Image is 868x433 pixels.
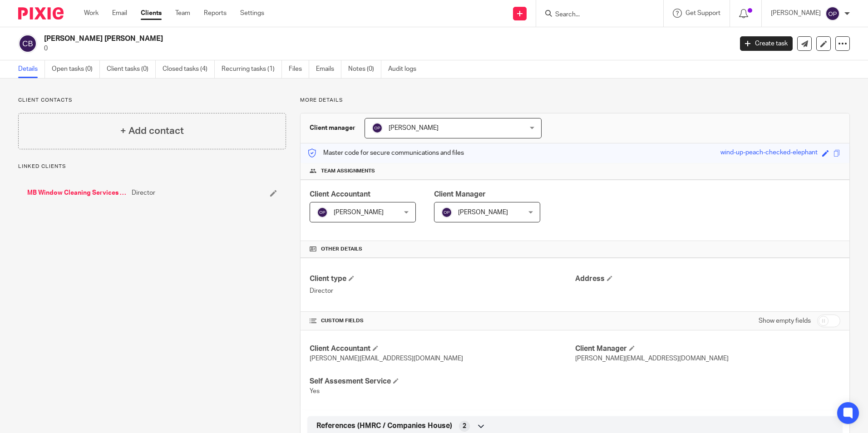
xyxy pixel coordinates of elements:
[317,207,328,218] img: svg%3E
[310,286,575,295] p: Director
[52,60,100,78] a: Open tasks (0)
[163,60,215,78] a: Closed tasks (4)
[310,388,320,394] span: Yes
[554,11,636,19] input: Search
[310,123,355,133] h3: Client manager
[18,34,37,53] img: svg%3E
[759,316,811,325] label: Show empty fields
[740,36,793,51] a: Create task
[204,9,227,18] a: Reports
[316,421,452,431] span: References (HMRC / Companies House)
[389,125,439,131] span: [PERSON_NAME]
[321,246,362,253] span: Other details
[107,60,156,78] a: Client tasks (0)
[310,191,370,198] span: Client Accountant
[27,188,127,197] a: MB Window Cleaning Services Ltd
[310,317,575,325] h4: CUSTOM FIELDS
[18,163,286,170] p: Linked clients
[240,9,264,18] a: Settings
[18,7,64,20] img: Pixie
[575,355,729,362] span: [PERSON_NAME][EMAIL_ADDRESS][DOMAIN_NAME]
[18,60,45,78] a: Details
[289,60,309,78] a: Files
[458,209,508,216] span: [PERSON_NAME]
[348,60,381,78] a: Notes (0)
[44,34,590,44] h2: [PERSON_NAME] [PERSON_NAME]
[141,9,162,18] a: Clients
[300,97,850,104] p: More details
[310,355,463,362] span: [PERSON_NAME][EMAIL_ADDRESS][DOMAIN_NAME]
[310,274,575,284] h4: Client type
[310,377,575,386] h4: Self Assesment Service
[222,60,282,78] a: Recurring tasks (1)
[316,60,341,78] a: Emails
[825,6,840,21] img: svg%3E
[388,60,423,78] a: Audit logs
[307,148,464,157] p: Master code for secure communications and files
[84,9,99,18] a: Work
[321,167,375,175] span: Team assignments
[18,97,286,104] p: Client contacts
[441,207,452,218] img: svg%3E
[44,44,726,53] p: 0
[132,188,155,197] span: Director
[575,274,840,284] h4: Address
[372,123,383,133] img: svg%3E
[120,124,184,138] h4: + Add contact
[771,9,821,18] p: [PERSON_NAME]
[575,344,840,354] h4: Client Manager
[686,10,720,16] span: Get Support
[434,191,486,198] span: Client Manager
[310,344,575,354] h4: Client Accountant
[720,148,818,158] div: wind-up-peach-checked-elephant
[112,9,127,18] a: Email
[175,9,190,18] a: Team
[334,209,384,216] span: [PERSON_NAME]
[463,422,466,431] span: 2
